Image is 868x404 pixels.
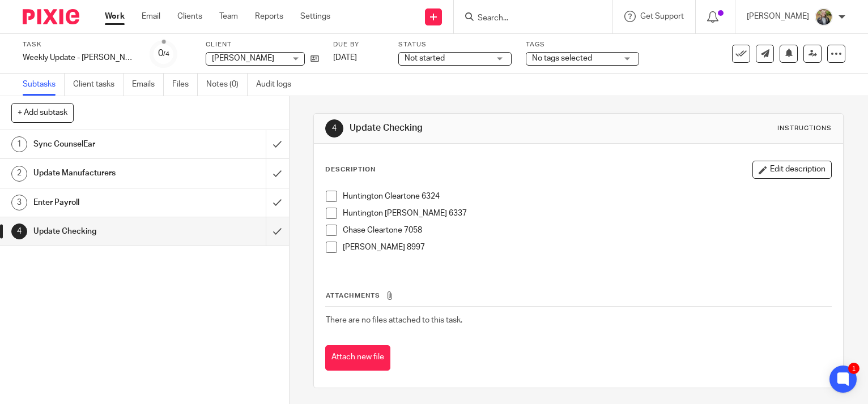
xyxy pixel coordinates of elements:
h1: Enter Payroll [33,194,181,211]
label: Due by [333,40,384,49]
a: Reports [255,11,283,22]
a: Clients [177,11,202,22]
img: image.jpg [815,8,833,26]
span: There are no files attached to this task. [326,316,462,324]
a: Team [219,11,238,22]
a: Files [172,74,198,96]
label: Client [206,40,319,49]
a: Subtasks [23,74,65,96]
a: Email [142,11,160,22]
a: Client tasks [73,74,124,96]
label: Tags [526,40,639,49]
h1: Update Checking [350,122,603,134]
div: 4 [11,224,27,239]
div: Instructions [777,124,832,133]
h1: Update Checking [33,223,181,240]
a: Work [105,11,125,22]
a: Emails [132,74,164,96]
img: Pixie [23,9,79,24]
p: Description [325,165,376,174]
label: Status [398,40,512,49]
div: Weekly Update - Strnad [23,52,136,63]
div: Weekly Update - [PERSON_NAME] [23,52,136,63]
button: Attach new file [325,345,390,371]
a: Notes (0) [206,74,248,96]
div: 1 [11,136,27,152]
span: No tags selected [532,54,592,62]
div: 1 [848,363,860,374]
p: Chase Cleartone 7058 [343,225,831,236]
h1: Sync CounselEar [33,136,181,153]
button: Edit description [752,161,832,179]
span: [PERSON_NAME] [212,54,274,62]
a: Audit logs [256,74,300,96]
div: 4 [325,119,343,137]
p: Huntington Cleartone 6324 [343,191,831,202]
p: Huntington [PERSON_NAME] 6337 [343,208,831,219]
p: [PERSON_NAME] [747,11,809,22]
a: Settings [300,11,330,22]
div: 2 [11,166,27,182]
input: Search [476,14,578,24]
h1: Update Manufacturers [33,165,181,182]
label: Task [23,40,136,49]
span: Get Support [640,12,684,20]
small: /4 [163,51,169,57]
p: [PERSON_NAME] 8997 [343,242,831,253]
div: 0 [158,47,169,60]
span: Attachments [326,293,380,299]
span: [DATE] [333,54,357,62]
button: + Add subtask [11,103,74,122]
span: Not started [405,54,445,62]
div: 3 [11,195,27,210]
